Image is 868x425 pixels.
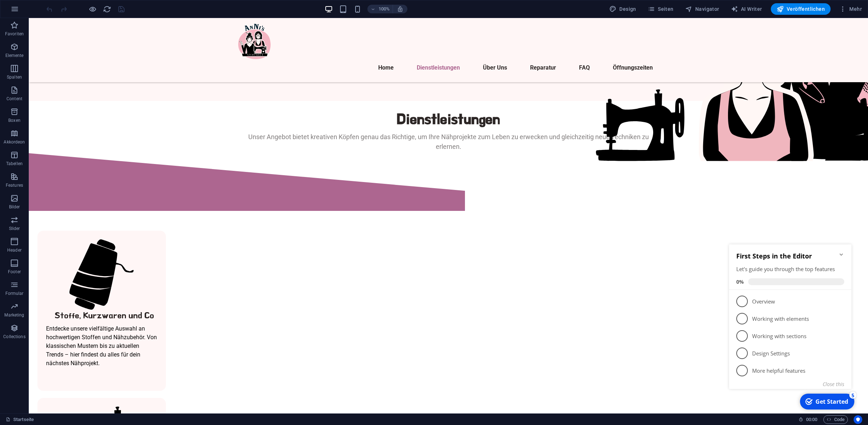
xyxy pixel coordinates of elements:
[823,415,848,424] button: Code
[3,56,125,73] li: Overview
[685,5,719,13] span: Navigator
[378,5,390,13] h6: 100%
[26,78,112,85] p: Working with elements
[811,417,812,422] span: :
[103,5,111,13] i: Seite neu laden
[731,5,762,13] span: AI Writer
[3,125,125,142] li: More helpful features
[26,130,112,137] p: More helpful features
[26,112,112,120] p: Design Settings
[367,5,393,13] button: 100%
[609,5,636,13] span: Design
[827,415,845,424] span: Code
[26,61,112,68] p: Overview
[10,41,22,48] span: 0%
[10,14,118,23] h2: First Steps in the Editor
[9,204,20,210] p: Bilder
[728,3,765,15] button: AI Writer
[6,161,23,167] p: Tabellen
[6,182,23,188] p: Features
[103,5,111,13] button: reload
[89,160,122,168] div: Get Started
[5,53,24,58] p: Elemente
[3,90,125,107] li: Working with sections
[123,154,130,161] div: 5
[112,14,118,20] div: Minimize checklist
[6,96,22,102] p: Content
[839,5,862,13] span: Mehr
[854,415,862,424] button: Usercentrics
[4,139,25,145] p: Akkordeon
[26,95,112,103] p: Working with sections
[777,5,825,13] span: Veröffentlichen
[645,3,677,15] button: Seiten
[9,226,20,231] p: Slider
[836,3,865,15] button: Mehr
[7,74,22,80] p: Spalten
[74,156,128,172] div: Get Started 5 items remaining, 0% complete
[606,3,639,15] div: Design (Strg+Alt+Y)
[5,291,24,296] p: Formular
[7,247,22,253] p: Header
[3,334,25,340] p: Collections
[8,269,21,275] p: Footer
[10,28,118,36] div: Let's guide you through the top features
[88,5,97,13] button: Klicke hier, um den Vorschau-Modus zu verlassen
[3,107,125,125] li: Design Settings
[806,415,817,424] span: 00 00
[771,3,831,15] button: Veröffentlichen
[397,6,403,12] i: Bei Größenänderung Zoomstufe automatisch an das gewählte Gerät anpassen.
[3,73,125,90] li: Working with elements
[648,5,674,13] span: Seiten
[6,415,34,424] a: Klick, um Auswahl aufzuheben. Doppelklick öffnet Seitenverwaltung
[606,3,639,15] button: Design
[799,415,818,424] h6: Session-Zeit
[4,312,24,318] p: Marketing
[5,31,24,37] p: Favoriten
[8,118,21,123] p: Boxen
[682,3,722,15] button: Navigator
[96,143,118,150] button: Close this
